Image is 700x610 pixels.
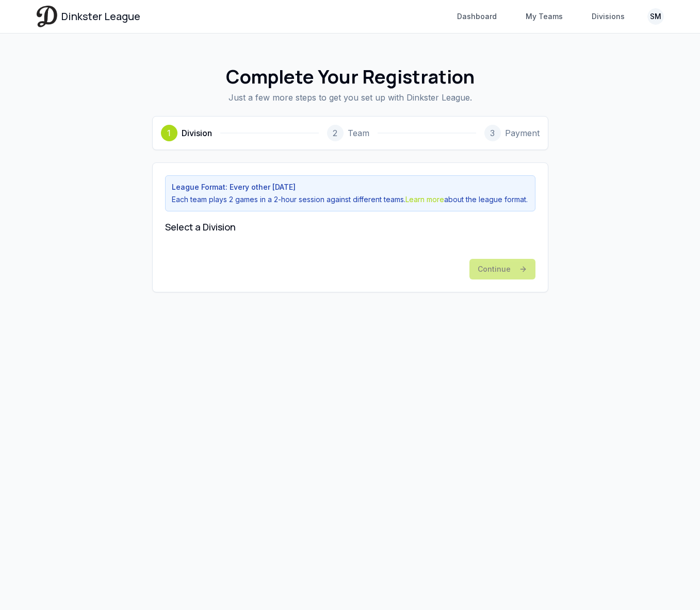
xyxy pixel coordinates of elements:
h3: Select a Division [165,220,535,234]
h1: Complete Your Registration [53,67,647,87]
p: League Format: Every other [DATE] [172,182,529,192]
a: My Teams [519,7,569,26]
a: Learn more [405,195,444,204]
span: Dinkster League [61,9,140,24]
a: Divisions [585,7,631,26]
span: Team [348,127,369,139]
span: Division [182,127,212,139]
div: 3 [484,125,501,141]
p: Just a few more steps to get you set up with Dinkster League. [53,91,647,104]
div: 2 [327,125,344,141]
a: Dinkster League [37,6,140,27]
button: SM [647,8,664,25]
div: 1 [161,125,177,141]
img: Dinkster [37,6,57,27]
p: Each team plays 2 games in a 2-hour session against different teams. about the league format. [172,194,529,205]
span: Payment [505,127,540,139]
a: Dashboard [451,7,503,26]
iframe: chat widget [652,564,685,595]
